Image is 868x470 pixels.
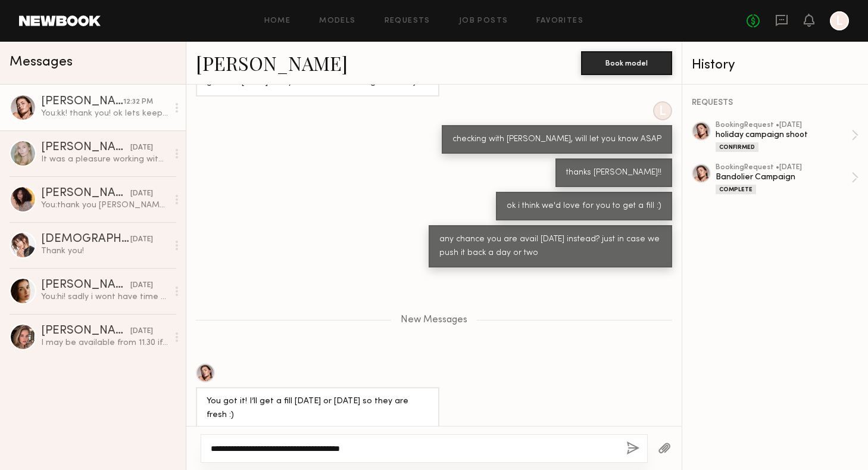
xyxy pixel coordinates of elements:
a: Home [264,17,291,25]
div: thanks [PERSON_NAME]!! [566,166,661,180]
div: checking with [PERSON_NAME], will let you know ASAP [452,133,661,147]
div: [PERSON_NAME] [41,279,130,291]
a: Book model [581,57,672,67]
div: [DATE] [130,234,153,245]
div: booking Request • [DATE] [716,122,851,129]
div: Thank you! [41,245,168,257]
div: Complete [716,185,756,194]
div: Confirmed [716,142,758,152]
div: [DATE] [130,142,153,154]
a: [PERSON_NAME] [196,50,348,76]
div: Bandolier Campaign [716,172,851,183]
div: [DATE] [130,326,153,337]
div: holiday campaign shoot [716,129,851,141]
div: History [692,58,858,72]
div: REQUESTS [692,99,858,107]
a: bookingRequest •[DATE]Bandolier CampaignComplete [716,164,858,194]
div: any chance you are avail [DATE] instead? just in case we push it back a day or two [439,233,661,260]
div: I may be available from 11.30 if that helps [41,337,168,348]
span: Messages [10,55,73,69]
a: Job Posts [459,17,508,25]
div: [PERSON_NAME] [41,96,123,108]
div: You: hi! sadly i wont have time this week. Let us know when youre back and want to swing by the o... [41,291,168,303]
div: It was a pleasure working with all of you😊💕 Hope to see you again soon! [41,154,168,165]
div: You: thank you [PERSON_NAME]!!! you were so so great [41,200,168,211]
div: You got it! I’ll get a fill [DATE] or [DATE] so they are fresh :) I’m booked the 8th-10th next week [207,395,429,450]
div: [PERSON_NAME] [41,325,130,337]
a: Models [319,17,355,25]
a: Requests [385,17,430,25]
div: 12:32 PM [123,97,153,108]
a: L [830,11,849,30]
a: bookingRequest •[DATE]holiday campaign shootConfirmed [716,122,858,152]
span: New Messages [401,315,467,325]
div: [DATE] [130,188,153,200]
button: Book model [581,51,672,75]
div: [DEMOGRAPHIC_DATA][PERSON_NAME] [41,234,130,245]
div: [PERSON_NAME] [41,142,130,154]
div: [PERSON_NAME] [41,188,130,200]
div: [DATE] [130,280,153,291]
div: You: kk! thank you! ok lets keep the 7th for now! [41,108,168,119]
div: booking Request • [DATE] [716,164,851,172]
div: ok i think we'd love for you to get a fill :) [507,200,661,213]
a: Favorites [536,17,583,25]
